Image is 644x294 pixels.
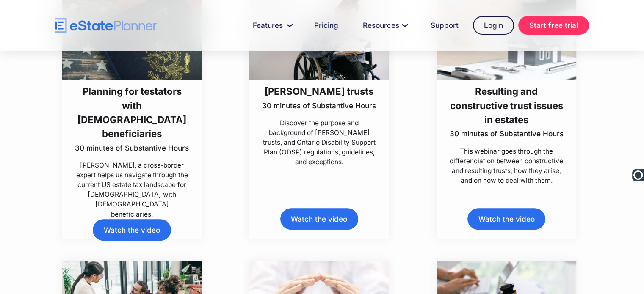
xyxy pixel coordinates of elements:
[304,17,348,34] a: Pricing
[448,129,565,139] p: 30 minutes of Substantive Hours
[93,219,171,241] a: Watch the video
[261,118,378,167] p: Discover the purpose and background of [PERSON_NAME] trusts, and Ontario Disability Support Plan ...
[467,208,545,230] a: Watch the video
[74,143,191,153] p: 30 minutes of Substantive Hours
[518,16,589,35] a: Start free trial
[353,17,416,34] a: Resources
[262,84,376,98] h3: [PERSON_NAME] trusts
[243,17,300,34] a: Features
[262,101,376,111] p: 30 minutes of Substantive Hours
[448,146,565,186] p: This webinar goes through the differenciation between constructive and resulting trusts, how they...
[420,17,469,34] a: Support
[280,208,358,230] a: Watch the video
[55,18,157,33] a: home
[74,160,191,219] p: [PERSON_NAME], a cross-border expert helps us navigate through the current US estate tax landscap...
[473,16,514,35] a: Login
[632,169,644,181] img: Ooma Logo
[74,84,191,141] h3: Planning for testators with [DEMOGRAPHIC_DATA] beneficiaries
[448,84,565,126] h3: Resulting and constructive trust issues in estates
